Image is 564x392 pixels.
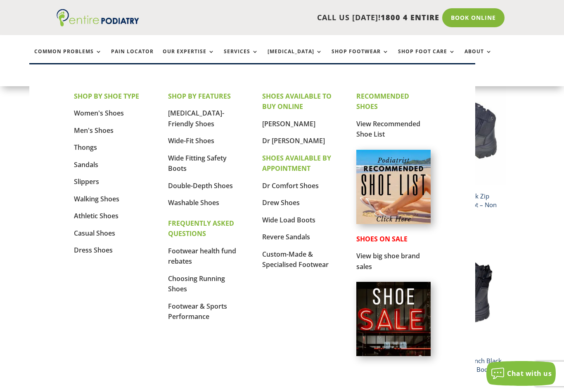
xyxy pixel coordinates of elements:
img: logo (1) [57,9,139,26]
a: Shop Footwear [332,49,389,66]
a: About [464,49,492,66]
img: podiatrist-recommended-shoe-list-australia-entire-podiatry [356,150,431,224]
a: Dress Shoes [74,246,113,255]
a: Common Problems [34,49,102,66]
a: Shoes on Sale from Entire Podiatry shoe partners [356,349,431,358]
a: Shop Foot Care [398,49,455,66]
span: Chat with us [507,369,552,378]
a: [MEDICAL_DATA] [268,49,322,66]
a: Pain Locator [111,49,154,66]
a: Custom-Made & Specialised Footwear [262,250,329,269]
a: Athletic Shoes [74,211,118,220]
strong: SHOP BY SHOE TYPE [74,92,139,101]
a: Men's Shoes [74,126,114,135]
a: Double-Depth Shoes [168,181,233,190]
a: Choosing Running Shoes [168,274,225,294]
a: Book Online [442,8,505,27]
strong: SHOES AVAILABLE BY APPOINTMENT [262,153,331,173]
a: View big shoe brand sales [356,251,420,271]
a: Footwear & Sports Performance [168,302,227,321]
a: Slippers [74,177,99,186]
a: Sandals [74,160,98,169]
a: Wide Fitting Safety Boots [168,153,227,173]
a: Dr Comfort Shoes [262,181,319,190]
a: Footwear health fund rebates [168,246,236,266]
strong: FREQUENTLY ASKED QUESTIONS [168,219,234,239]
strong: RECOMMENDED SHOES [356,92,409,111]
a: Our Expertise [163,49,215,66]
a: Casual Shoes [74,229,115,238]
a: Entire Podiatry [57,20,139,28]
a: Women's Shoes [74,109,124,118]
a: Thongs [74,143,97,152]
strong: SHOES AVAILABLE TO BUY ONLINE [262,92,332,111]
strong: SHOP BY FEATURES [168,92,231,101]
a: Revere Sandals [262,232,310,241]
strong: SHOES ON SALE [356,234,408,243]
a: Wide-Fit Shoes [168,136,214,145]
img: shoe-sale-australia-entire-podiatry [356,282,431,356]
p: CALL US [DATE]! [159,12,439,23]
a: Drew Shoes [262,198,300,207]
a: Podiatrist Recommended Shoe List Australia [356,217,431,226]
a: View Recommended Shoe List [356,119,420,139]
a: Dr [PERSON_NAME] [262,136,325,145]
button: Chat with us [486,361,556,386]
a: Services [224,49,258,66]
span: 1800 4 ENTIRE [381,12,439,22]
a: Walking Shoes [74,194,119,203]
a: Washable Shoes [168,198,219,207]
a: [MEDICAL_DATA]-Friendly Shoes [168,109,224,128]
a: Wide Load Boots [262,215,315,224]
a: [PERSON_NAME] [262,119,315,128]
